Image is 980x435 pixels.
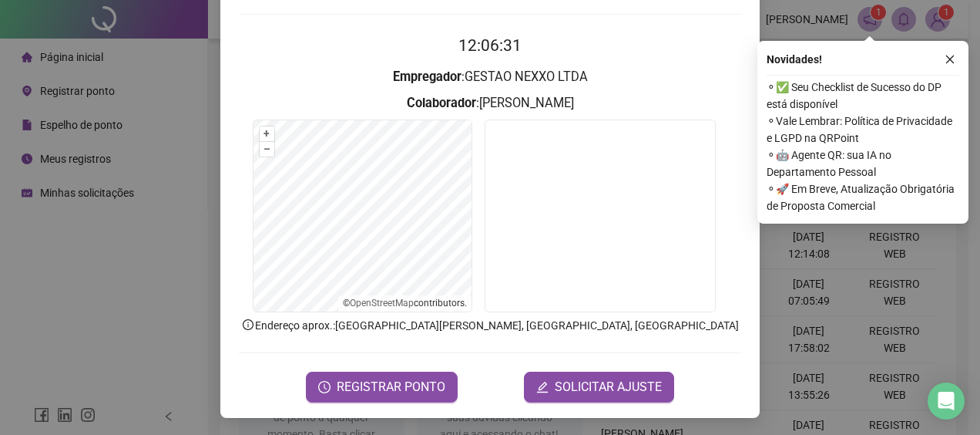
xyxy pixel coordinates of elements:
span: ⚬ ✅ Seu Checklist de Sucesso do DP está disponível [767,79,959,113]
p: Endereço aprox. : [GEOGRAPHIC_DATA][PERSON_NAME], [GEOGRAPHIC_DATA], [GEOGRAPHIC_DATA] [239,317,741,334]
span: ⚬ 🚀 Em Breve, Atualização Obrigatória de Proposta Comercial [767,180,959,214]
span: close [945,54,955,65]
strong: Empregador [393,69,461,84]
button: editSOLICITAR AJUSTE [524,372,674,403]
time: 12:06:31 [458,36,522,55]
span: REGISTRAR PONTO [337,378,445,396]
span: SOLICITAR AJUSTE [555,378,662,396]
span: info-circle [241,318,255,332]
span: Novidades ! [767,51,822,68]
span: ⚬ Vale Lembrar: Política de Privacidade e LGPD na QRPoint [767,113,959,147]
h3: : GESTAO NEXXO LTDA [239,67,741,87]
a: OpenStreetMap [350,298,414,309]
span: clock-circle [318,381,331,393]
button: REGISTRAR PONTO [306,372,458,403]
button: – [260,142,274,157]
button: + [260,126,274,141]
strong: Colaborador [407,96,476,110]
span: edit [536,381,549,393]
div: Open Intercom Messenger [928,383,965,420]
li: © contributors. [343,298,467,309]
h3: : [PERSON_NAME] [239,93,741,113]
span: ⚬ 🤖 Agente QR: sua IA no Departamento Pessoal [767,147,959,180]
